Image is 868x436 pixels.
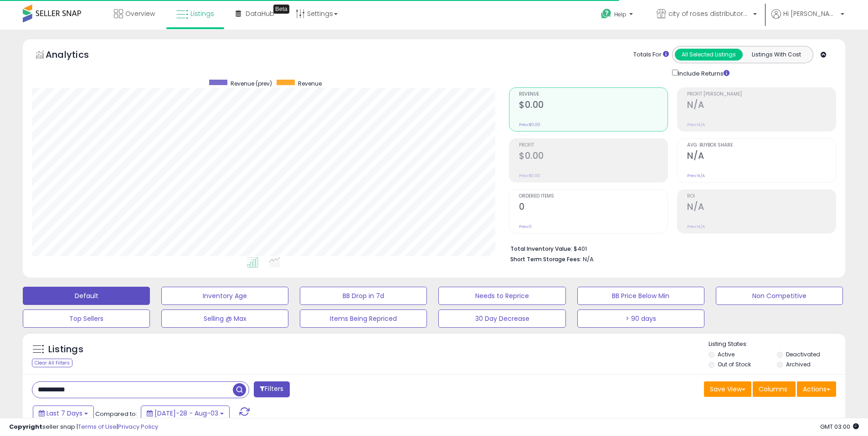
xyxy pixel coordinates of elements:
button: Items Being Repriced [300,309,427,328]
small: Prev: $0.00 [519,122,540,127]
button: Needs to Reprice [438,287,565,305]
button: 30 Day Decrease [438,309,565,328]
small: Prev: 0 [519,224,532,229]
a: Terms of Use [78,422,117,431]
span: Revenue [298,80,322,87]
a: Privacy Policy [118,422,158,431]
div: Clear All Filters [32,359,72,367]
h5: Analytics [46,48,107,63]
span: Revenue [519,92,668,97]
span: Revenue (prev) [231,80,272,87]
button: Listings With Cost [742,49,810,61]
span: ROI [687,194,836,199]
span: Profit [519,143,668,148]
h2: 0 [519,202,668,214]
span: Last 7 Days [46,409,82,418]
span: [DATE]-28 - Aug-03 [154,409,218,418]
span: Ordered Items [519,194,668,199]
span: Avg. Buybox Share [687,143,836,148]
button: > 90 days [577,309,704,328]
div: seller snap | | [9,423,158,431]
span: N/A [583,255,594,264]
span: city of roses distributors llc [668,9,750,18]
b: Short Term Storage Fees: [510,255,581,263]
button: Save View [704,381,751,397]
strong: Copyright [9,422,42,431]
h2: $0.00 [519,151,668,163]
button: Columns [753,381,796,397]
button: Top Sellers [23,309,150,328]
button: BB Price Below Min [577,287,704,305]
p: Listing States: [709,340,845,349]
div: Tooltip anchor [273,5,289,14]
span: DataHub [246,9,274,18]
button: BB Drop in 7d [300,287,427,305]
span: Compared to: [95,410,137,418]
h2: $0.00 [519,100,668,112]
small: Prev: N/A [687,173,705,178]
button: Last 7 Days [33,406,94,421]
h2: N/A [687,151,836,163]
button: Non Competitive [716,287,843,305]
small: Prev: N/A [687,224,705,229]
button: All Selected Listings [675,49,743,61]
b: Total Inventory Value: [510,245,572,253]
li: $401 [510,243,829,253]
div: Totals For [633,51,669,59]
button: Inventory Age [161,287,288,305]
h2: N/A [687,100,836,112]
button: Actions [797,381,836,397]
span: Columns [759,385,787,394]
label: Archived [786,360,811,368]
button: Selling @ Max [161,309,288,328]
span: 2025-08-12 03:00 GMT [820,422,859,431]
span: Help [614,10,627,18]
small: Prev: N/A [687,122,705,127]
label: Active [718,350,734,358]
label: Deactivated [786,350,820,358]
button: Default [23,287,150,305]
small: Prev: $0.00 [519,173,540,178]
span: Hi [PERSON_NAME] [783,9,838,18]
button: Filters [254,381,289,397]
div: Include Returns [665,68,740,78]
h2: N/A [687,202,836,214]
label: Out of Stock [718,360,751,368]
button: [DATE]-28 - Aug-03 [141,406,230,421]
a: Hi [PERSON_NAME] [771,9,844,30]
span: Overview [125,9,155,18]
span: Profit [PERSON_NAME] [687,92,836,97]
h5: Listings [48,343,83,356]
a: Help [594,1,642,30]
span: Listings [190,9,214,18]
i: Get Help [601,8,612,20]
